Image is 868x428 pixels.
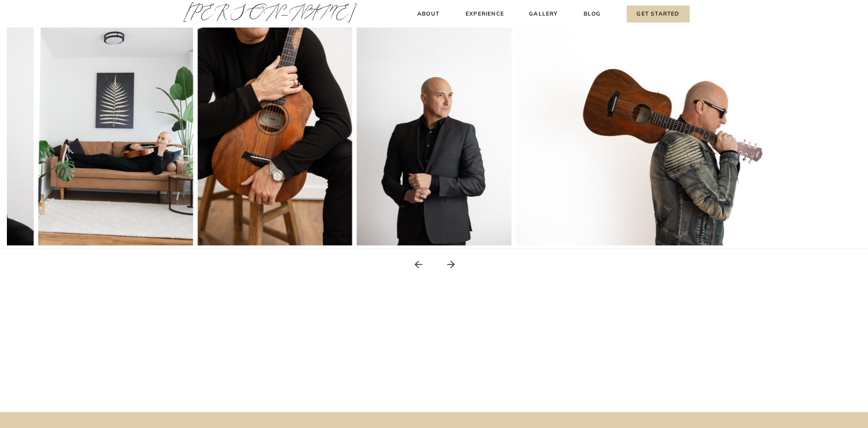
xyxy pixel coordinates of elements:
a: Get Started [627,6,690,22]
a: Gallery [528,9,559,19]
a: About [415,9,442,19]
a: Experience [465,9,505,19]
a: Blog [582,9,603,19]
